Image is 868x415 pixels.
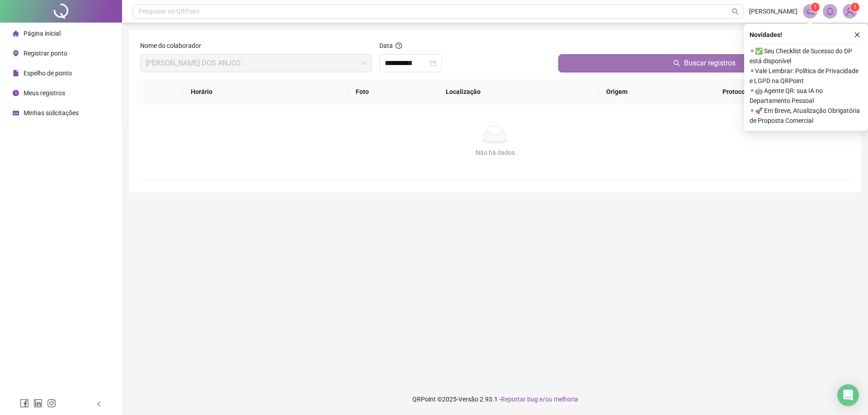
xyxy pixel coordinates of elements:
[826,7,834,15] span: bell
[837,384,859,406] div: Open Intercom Messenger
[750,46,863,66] span: ⚬ ✅ Seu Checklist de Sucesso do DP está disponível
[673,60,680,67] span: search
[146,55,367,72] span: MARCIANE SOUZA DOS ANJOS
[458,396,478,403] span: Versão
[13,110,19,116] span: schedule
[854,4,857,10] span: 1
[854,32,860,38] span: close
[684,58,736,69] span: Buscar registros
[349,79,439,104] th: Foto
[140,41,207,51] label: Nome do colaborador
[24,89,65,97] span: Meus registros
[715,79,854,104] th: Protocolo
[750,106,863,126] span: ⚬ 🚀 Em Breve, Atualização Obrigatória de Proposta Comercial
[750,86,863,106] span: ⚬ 🤖 Agente QR: sua IA no Departamento Pessoal
[24,70,72,77] span: Espelho de ponto
[814,4,817,10] span: 1
[501,396,578,403] span: Reportar bug e/ou melhoria
[439,79,599,104] th: Localização
[122,383,868,415] footer: QRPoint © 2025 - 2.93.1 -
[379,42,393,49] span: Data
[47,399,56,408] span: instagram
[558,54,850,72] button: Buscar registros
[96,401,102,407] span: left
[20,399,29,408] span: facebook
[749,6,797,16] span: [PERSON_NAME]
[599,79,715,104] th: Origem
[750,66,863,86] span: ⚬ Vale Lembrar: Política de Privacidade e LGPD na QRPoint
[750,30,782,40] span: Novidades !
[24,30,61,37] span: Página inicial
[13,50,19,56] span: environment
[850,3,859,12] sup: Atualize o seu contato no menu Meus Dados
[396,42,402,49] span: question-circle
[806,7,814,15] span: notification
[24,109,79,117] span: Minhas solicitações
[147,148,843,158] div: Não há dados
[24,50,67,57] span: Registrar ponto
[13,90,19,96] span: clock-circle
[843,5,857,18] img: 64984
[13,70,19,76] span: file
[13,30,19,37] span: home
[33,399,42,408] span: linkedin
[732,8,739,15] span: search
[184,79,302,104] th: Horário
[811,3,820,12] sup: 1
